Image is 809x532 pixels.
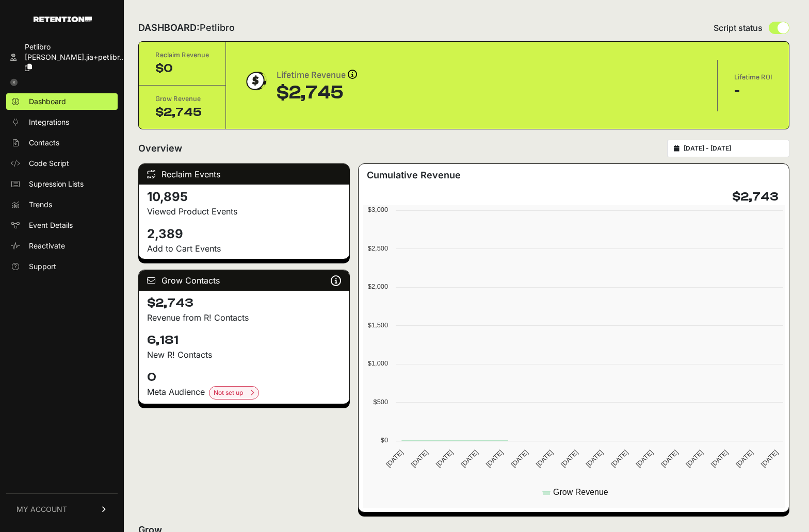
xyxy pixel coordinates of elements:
[147,386,341,400] div: Meta Audience
[6,114,118,130] a: Integrations
[634,448,654,469] text: [DATE]
[155,50,209,60] div: Reclaim Revenue
[374,398,388,406] text: $500
[734,72,772,82] div: Lifetime ROI
[434,448,455,469] text: [DATE]
[29,96,66,107] span: Dashboard
[732,189,779,205] h4: $2,743
[368,244,388,252] text: $2,500
[6,196,118,213] a: Trends
[242,68,268,94] img: dollar-coin-05c43ed7efb7bc0c12610022525b4bbbb207c7efeef5aecc26f025e68dcafac9.png
[381,436,388,444] text: $0
[585,448,605,469] text: [DATE]
[147,226,341,242] h4: 2,389
[6,176,118,192] a: Supression Lists
[200,22,235,33] span: Petlibro
[367,168,461,182] h3: Cumulative Revenue
[759,448,780,469] text: [DATE]
[17,504,67,514] span: MY ACCOUNT
[368,206,388,213] text: $3,000
[368,282,388,290] text: $2,000
[147,311,341,324] p: Revenue from R! Contacts
[734,82,772,99] div: -
[155,60,209,77] div: $0
[384,448,405,469] text: [DATE]
[6,135,118,151] a: Contacts
[553,488,608,496] text: Grow Revenue
[709,448,730,469] text: [DATE]
[25,42,125,52] div: Petlibro
[368,359,388,367] text: $1,000
[147,369,341,386] h4: 0
[155,94,209,104] div: Grow Revenue
[6,155,118,172] a: Code Script
[147,295,341,311] h4: $2,743
[509,448,529,469] text: [DATE]
[155,104,209,121] div: $2,745
[684,448,704,469] text: [DATE]
[138,21,235,35] h2: DASHBOARD:
[277,68,357,82] div: Lifetime Revenue
[714,22,763,34] span: Script status
[147,348,341,361] p: New R! Contacts
[29,158,69,169] span: Code Script
[6,238,118,254] a: Reactivate
[139,270,349,291] div: Grow Contacts
[6,258,118,275] a: Support
[277,82,357,103] div: $2,745
[29,241,65,251] span: Reactivate
[484,448,505,469] text: [DATE]
[29,261,56,272] span: Support
[409,448,429,469] text: [DATE]
[25,53,125,61] span: [PERSON_NAME].jia+petlibr...
[29,220,73,230] span: Event Details
[559,448,579,469] text: [DATE]
[6,39,118,76] a: Petlibro [PERSON_NAME].jia+petlibr...
[734,448,754,469] text: [DATE]
[6,217,118,234] a: Event Details
[147,332,341,348] h4: 6,181
[147,205,341,218] p: Viewed Product Events
[139,164,349,185] div: Reclaim Events
[535,448,555,469] text: [DATE]
[138,141,182,156] h2: Overview
[6,93,118,110] a: Dashboard
[29,138,59,148] span: Contacts
[147,189,341,205] h4: 10,895
[659,448,679,469] text: [DATE]
[29,117,69,127] span: Integrations
[34,16,92,22] img: Retention.com
[6,493,118,525] a: MY ACCOUNT
[609,448,629,469] text: [DATE]
[29,179,84,189] span: Supression Lists
[368,321,388,329] text: $1,500
[459,448,479,469] text: [DATE]
[147,242,341,255] p: Add to Cart Events
[29,199,52,210] span: Trends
